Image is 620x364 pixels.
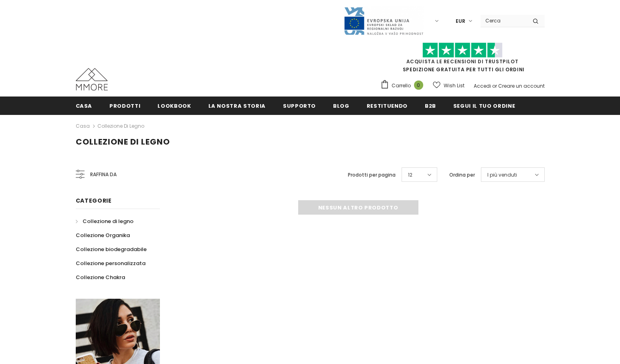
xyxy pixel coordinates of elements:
[97,123,144,129] a: Collezione di legno
[76,242,147,256] a: Collezione biodegradabile
[76,256,145,270] a: Collezione personalizzata
[367,102,408,110] span: Restituendo
[367,97,408,115] a: Restituendo
[380,80,427,92] a: Carrello 0
[453,102,515,110] span: Segui il tuo ordine
[433,78,464,93] a: Wish List
[90,170,117,179] span: Raffina da
[422,42,503,58] img: Fidati di Pilot Stars
[474,82,491,89] a: Accedi
[158,97,191,115] a: Lookbook
[76,214,133,228] a: Collezione di legno
[76,97,93,115] a: Casa
[425,102,436,110] span: B2B
[109,102,140,110] span: Prodotti
[392,82,411,90] span: Carrello
[333,97,349,115] a: Blog
[283,102,316,110] span: supporto
[83,217,133,225] span: Collezione di legno
[487,171,517,179] span: I più venduti
[109,97,140,115] a: Prodotti
[481,15,527,26] input: Search Site
[76,121,90,131] a: Casa
[498,82,545,89] a: Creare un account
[414,80,423,90] span: 0
[76,259,145,267] span: Collezione personalizzata
[76,228,130,242] a: Collezione Organika
[208,97,266,115] a: La nostra storia
[76,245,147,253] span: Collezione biodegradabile
[333,102,349,110] span: Blog
[343,17,424,24] a: Javni Razpis
[343,6,424,36] img: Javni Razpis
[425,97,436,115] a: B2B
[406,58,519,65] a: Acquista le recensioni di TrustPilot
[76,231,130,239] span: Collezione Organika
[76,136,170,147] span: Collezione di legno
[456,17,465,25] span: EUR
[208,102,266,110] span: La nostra storia
[449,171,475,179] label: Ordina per
[453,97,515,115] a: Segui il tuo ordine
[76,102,93,110] span: Casa
[283,97,316,115] a: supporto
[380,46,545,73] span: SPEDIZIONE GRATUITA PER TUTTI GLI ORDINI
[158,102,191,110] span: Lookbook
[492,82,497,89] span: or
[408,171,412,179] span: 12
[76,197,112,205] span: Categorie
[76,274,125,281] span: Collezione Chakra
[76,270,125,284] a: Collezione Chakra
[348,171,396,179] label: Prodotti per pagina
[444,82,464,90] span: Wish List
[76,68,108,90] img: Casi MMORE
